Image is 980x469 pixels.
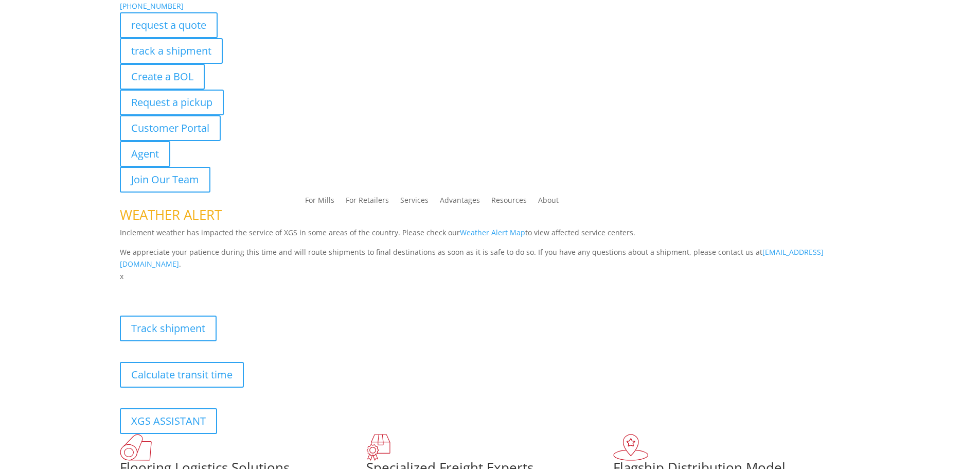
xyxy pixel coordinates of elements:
p: x [120,270,861,283]
a: Weather Alert Map [460,228,525,237]
a: Create a BOL [120,64,205,90]
a: XGS ASSISTANT [120,408,217,434]
a: request a quote [120,12,218,38]
a: [PHONE_NUMBER] [120,1,184,11]
a: Calculate transit time [120,362,244,388]
b: Visibility, transparency, and control for your entire supply chain. [120,284,349,294]
a: Agent [120,141,170,167]
a: For Mills [305,197,334,208]
img: xgs-icon-focused-on-flooring-red [366,434,390,461]
p: We appreciate your patience during this time and will route shipments to final destinations as so... [120,246,861,271]
p: Inclement weather has impacted the service of XGS in some areas of the country. Please check our ... [120,227,861,246]
a: About [538,197,559,208]
a: Track shipment [120,316,217,341]
img: xgs-icon-flagship-distribution-model-red [613,434,649,461]
a: Advantages [440,197,480,208]
a: Services [400,197,429,208]
a: Resources [491,197,527,208]
a: Request a pickup [120,90,224,115]
a: For Retailers [346,197,389,208]
span: WEATHER ALERT [120,205,222,224]
a: Join Our Team [120,167,210,193]
a: Customer Portal [120,115,221,141]
a: track a shipment [120,38,223,64]
img: xgs-icon-total-supply-chain-intelligence-red [120,434,152,461]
